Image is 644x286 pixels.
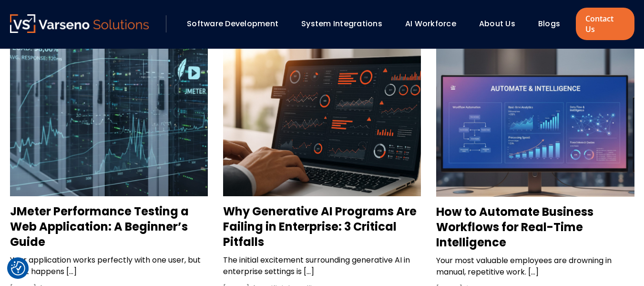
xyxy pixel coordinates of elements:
div: AI Workforce [400,16,470,32]
button: Cookie Settings [11,261,25,275]
h3: JMeter Performance Testing a Web Application: A Beginner’s Guide [10,204,208,250]
img: Varseno Solutions – Product Engineering & IT Services [10,14,149,33]
a: System Integrations [301,18,382,29]
p: Your application works perfectly with one user, but what happens […] [10,254,208,277]
div: About Us [474,16,529,32]
a: Contact Us [576,8,634,40]
a: Software Development [187,18,278,29]
a: About Us [479,18,515,29]
img: Why Generative AI Programs Are Failing in Enterprise: 3 Critical Pitfalls [223,48,421,196]
div: Software Development [182,16,292,32]
a: Blogs [538,18,560,29]
a: AI Workforce [405,18,456,29]
img: JMeter Performance Testing a Web Application: A Beginner’s Guide [10,48,208,196]
p: The initial excitement surrounding generative AI in enterprise settings is […] [223,254,421,277]
div: Blogs [533,16,573,32]
h3: Why Generative AI Programs Are Failing in Enterprise: 3 Critical Pitfalls [223,204,421,250]
img: Revisit consent button [11,261,25,275]
p: Your most valuable employees are drowning in manual, repetitive work. […] [436,255,634,278]
h3: How to Automate Business Workflows for Real-Time Intelligence [436,204,634,250]
div: System Integrations [296,16,396,32]
img: How to Automate Business Workflows for Real-Time Intelligence [436,48,634,197]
